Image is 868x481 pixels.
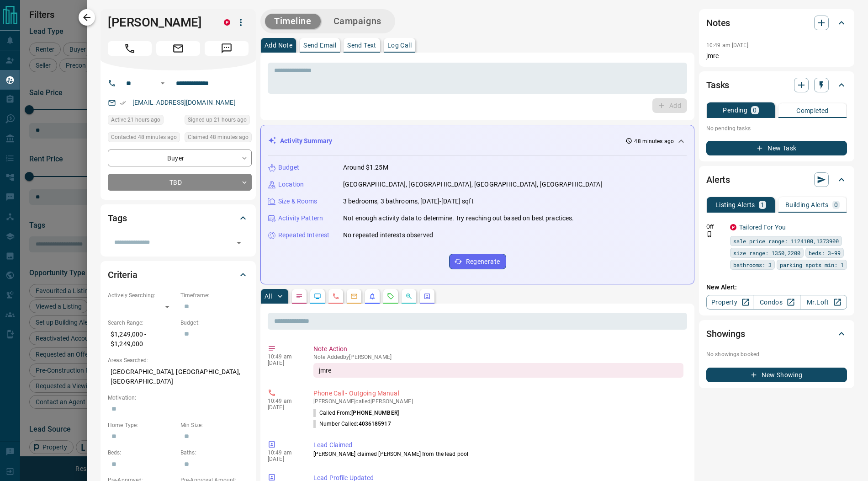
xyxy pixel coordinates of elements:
[715,202,755,208] p: Listing Alerts
[268,353,300,360] p: 10:49 am
[313,420,391,428] p: Number Called:
[706,74,847,96] div: Tasks
[268,449,300,456] p: 10:49 am
[706,122,847,135] p: No pending tasks
[108,394,249,402] p: Motivation:
[296,293,303,300] svg: Notes
[753,107,757,113] p: 0
[313,409,399,417] p: Called From:
[108,421,176,429] p: Home Type:
[313,344,683,354] p: Note Action
[280,136,332,146] p: Activity Summary
[809,248,841,257] span: beds: 3-99
[303,42,336,48] p: Send Email
[108,207,249,229] div: Tags
[108,364,249,389] p: [GEOGRAPHIC_DATA], [GEOGRAPHIC_DATA], [GEOGRAPHIC_DATA]
[733,260,772,269] span: bathrooms: 3
[785,202,829,208] p: Building Alerts
[332,293,339,300] svg: Calls
[111,133,177,142] span: Contacted 48 minutes ago
[185,132,252,145] div: Fri Sep 12 2025
[108,211,127,225] h2: Tags
[706,42,748,48] p: 10:49 am [DATE]
[753,295,800,310] a: Condos
[185,115,252,128] div: Thu Sep 11 2025
[278,163,299,172] p: Budget
[233,236,245,249] button: Open
[111,115,160,124] span: Active 21 hours ago
[387,42,412,48] p: Log Call
[120,100,126,106] svg: Email Verified
[108,174,252,191] div: TBD
[706,16,730,30] h2: Notes
[268,133,687,150] div: Activity Summary48 minutes ago
[108,132,180,145] div: Fri Sep 12 2025
[157,78,168,89] button: Open
[706,350,847,358] p: No showings booked
[156,41,200,56] span: Email
[108,15,210,30] h1: [PERSON_NAME]
[706,51,847,61] p: jmre
[343,163,388,172] p: Around $1.25M
[706,12,847,34] div: Notes
[706,223,725,231] p: Off
[108,319,176,327] p: Search Range:
[706,231,713,237] svg: Push Notification Only
[834,202,838,208] p: 0
[350,293,358,300] svg: Emails
[405,293,413,300] svg: Opportunities
[780,260,844,269] span: parking spots min: 1
[180,291,249,299] p: Timeframe:
[761,202,764,208] p: 1
[313,389,683,398] p: Phone Call - Outgoing Manual
[706,172,730,187] h2: Alerts
[224,19,230,26] div: property.ca
[313,398,683,405] p: [PERSON_NAME] called [PERSON_NAME]
[343,214,574,223] p: Not enough activity data to determine. Try reaching out based on best practices.
[634,137,674,145] p: 48 minutes ago
[387,293,394,300] svg: Requests
[108,150,252,166] div: Buyer
[449,254,506,269] button: Regenerate
[180,319,249,327] p: Budget:
[706,283,847,292] p: New Alert:
[278,180,304,189] p: Location
[108,327,176,352] p: $1,249,000 - $1,249,000
[706,78,729,92] h2: Tasks
[268,404,300,411] p: [DATE]
[268,360,300,366] p: [DATE]
[132,99,236,106] a: [EMAIL_ADDRESS][DOMAIN_NAME]
[108,356,249,364] p: Areas Searched:
[796,107,829,114] p: Completed
[188,133,249,142] span: Claimed 48 minutes ago
[265,14,321,29] button: Timeline
[108,449,176,457] p: Beds:
[723,107,747,113] p: Pending
[351,410,399,416] span: [PHONE_NUMBER]
[730,224,736,230] div: property.ca
[108,267,138,282] h2: Criteria
[706,326,745,341] h2: Showings
[343,197,474,206] p: 3 bedrooms, 3 bathrooms, [DATE]-[DATE] sqft
[347,42,376,48] p: Send Text
[268,398,300,404] p: 10:49 am
[423,293,431,300] svg: Agent Actions
[188,115,247,124] span: Signed up 21 hours ago
[108,115,180,128] div: Thu Sep 11 2025
[313,363,683,378] div: jmre
[265,293,272,299] p: All
[800,295,847,310] a: Mr.Loft
[733,236,839,246] span: sale price range: 1124100,1373900
[369,293,376,300] svg: Listing Alerts
[706,295,753,310] a: Property
[324,14,391,29] button: Campaigns
[313,440,683,450] p: Lead Claimed
[268,456,300,462] p: [DATE]
[343,230,433,240] p: No repeated interests observed
[108,264,249,286] div: Criteria
[706,141,847,155] button: New Task
[313,450,683,458] p: [PERSON_NAME] claimed [PERSON_NAME] from the lead pool
[108,291,176,299] p: Actively Searching:
[733,248,800,257] span: size range: 1350,2200
[278,214,323,223] p: Activity Pattern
